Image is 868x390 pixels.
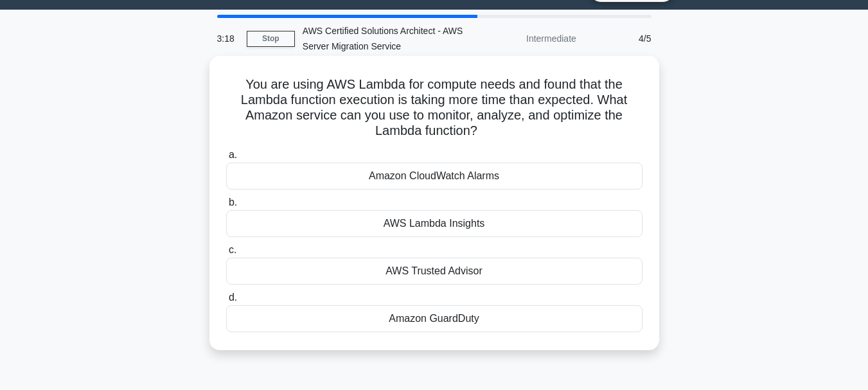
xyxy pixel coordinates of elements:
div: 3:18 [209,26,247,51]
h5: You are using AWS Lambda for compute needs and found that the Lambda function execution is taking... [225,76,644,139]
div: 4/5 [584,26,659,51]
a: Stop [247,31,295,47]
div: AWS Certified Solutions Architect - AWS Server Migration Service [295,18,472,59]
span: c. [229,244,236,255]
div: AWS Lambda Insights [226,210,642,237]
span: a. [229,149,237,160]
div: Intermediate [472,26,584,51]
span: b. [229,197,237,208]
div: AWS Trusted Advisor [226,258,642,285]
div: Amazon CloudWatch Alarms [226,163,642,190]
span: d. [229,292,237,303]
div: Amazon GuardDuty [226,305,642,332]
